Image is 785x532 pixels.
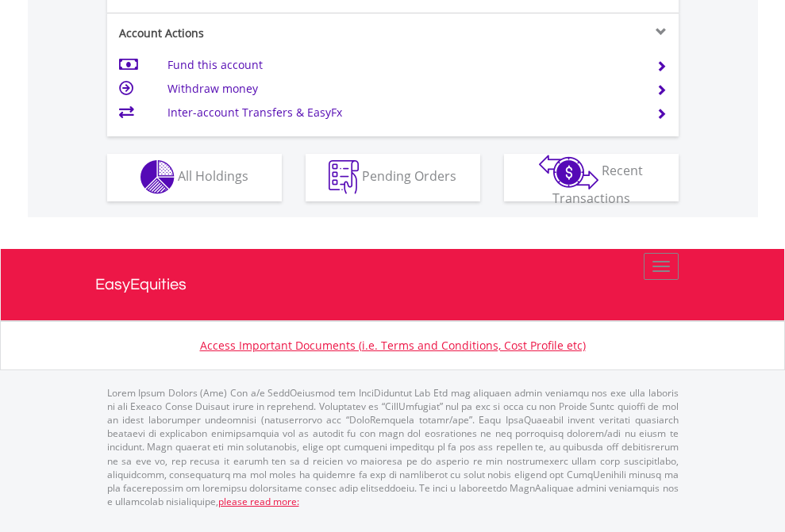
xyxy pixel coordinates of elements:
[539,155,598,189] img: transactions-zar-wht.png
[552,162,644,207] span: Recent Transactions
[218,495,299,508] a: please read more:
[306,154,480,201] button: Pending Orders
[167,101,637,124] td: Inter-account Transfers & EasyFx
[362,167,456,185] span: Pending Orders
[329,160,359,194] img: pending_instructions-wht.png
[200,338,586,353] a: Access Important Documents (i.e. Terms and Conditions, Cost Profile etc)
[107,25,393,41] div: Account Actions
[95,249,691,320] a: EasyEquities
[167,53,637,77] td: Fund this account
[178,167,248,185] span: All Holdings
[107,154,282,201] button: All Holdings
[504,154,679,201] button: Recent Transactions
[107,386,679,508] p: Lorem Ipsum Dolors (Ame) Con a/e SeddOeiusmod tem InciDiduntut Lab Etd mag aliquaen admin veniamq...
[167,77,637,101] td: Withdraw money
[140,160,175,194] img: holdings-wht.png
